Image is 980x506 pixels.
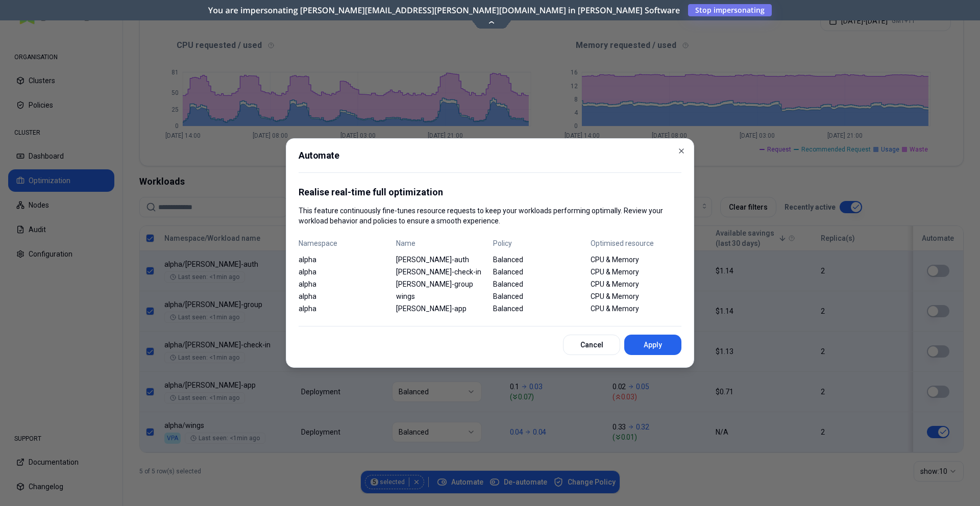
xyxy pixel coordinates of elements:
[493,255,584,265] span: Balanced
[563,335,620,355] button: Cancel
[396,291,487,301] span: wings
[493,238,584,248] span: Policy
[396,238,487,248] span: Name
[299,279,390,289] span: alpha
[299,255,390,265] span: alpha
[299,185,681,199] p: Realise real-time full optimization
[493,279,584,289] span: Balanced
[493,303,584,314] span: Balanced
[299,185,681,226] div: This feature continuously fine-tunes resource requests to keep your workloads performing optimall...
[396,267,487,277] span: rex-check-in
[591,267,682,277] span: CPU & Memory
[396,279,487,289] span: rex-group
[591,255,682,265] span: CPU & Memory
[396,303,487,314] span: rex-app
[591,303,682,314] span: CPU & Memory
[299,238,390,248] span: Namespace
[493,291,584,301] span: Balanced
[591,238,682,248] span: Optimised resource
[493,267,584,277] span: Balanced
[299,267,390,277] span: alpha
[591,279,682,289] span: CPU & Memory
[299,151,681,173] h2: Automate
[624,335,681,355] button: Apply
[396,255,487,265] span: rex-auth
[299,303,390,314] span: alpha
[299,291,390,301] span: alpha
[591,291,682,301] span: CPU & Memory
